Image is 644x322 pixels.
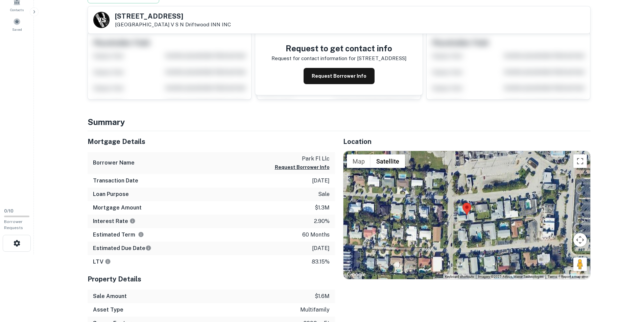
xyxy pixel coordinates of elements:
p: multifamily [300,306,330,314]
iframe: Chat Widget [610,268,644,300]
h6: Estimated Due Date [93,244,151,252]
h5: Mortgage Details [88,137,335,147]
p: $1.3m [315,204,330,212]
h6: Asset Type [93,306,123,314]
h4: Request to get contact info [271,42,406,54]
span: Borrower Requests [4,219,23,230]
span: Imagery ©2025 Airbus, Maxar Technologies [478,275,544,278]
button: Drag Pegman onto the map to open Street View [573,257,587,271]
button: Keyboard shortcuts [445,274,474,279]
a: Terms (opens in new tab) [548,275,557,278]
button: Map camera controls [573,233,587,247]
span: Saved [12,27,22,32]
h6: Estimated Term [93,231,144,239]
a: Open this area in Google Maps (opens a new window) [345,270,367,279]
a: V S N Driftwood INN INC [171,22,231,27]
h6: Transaction Date [93,177,138,185]
p: 60 months [302,231,330,239]
h6: LTV [93,258,111,266]
button: Toggle fullscreen view [573,154,587,168]
img: Google [345,270,367,279]
h6: Borrower Name [93,159,135,167]
svg: The interest rates displayed on the website are for informational purposes only and may be report... [129,218,136,224]
p: sale [318,190,330,198]
button: Request Borrower Info [304,68,375,84]
p: 83.15% [312,258,330,266]
h6: Mortgage Amount [93,204,142,212]
h6: Sale Amount [93,292,127,300]
span: Contacts [10,7,24,13]
p: V S [97,16,105,25]
p: [DATE] [312,244,330,252]
p: [DATE] [312,177,330,185]
p: [STREET_ADDRESS] [357,54,406,63]
a: Report a map error [561,275,588,278]
h6: Loan Purpose [93,190,129,198]
svg: Estimate is based on a standard schedule for this type of loan. [145,245,151,251]
p: $1.6m [315,292,330,300]
button: Request Borrower Info [275,163,330,171]
svg: Term is based on a standard schedule for this type of loan. [138,231,144,238]
button: Show street map [347,154,371,168]
p: 2.90% [314,217,330,225]
p: [GEOGRAPHIC_DATA] [115,22,231,28]
h4: Summary [88,116,591,128]
button: Show satellite imagery [371,154,405,168]
svg: LTVs displayed on the website are for informational purposes only and may be reported incorrectly... [105,258,111,265]
h5: Location [343,137,591,147]
h5: [STREET_ADDRESS] [115,13,231,20]
a: Saved [2,15,32,33]
p: park fl llc [275,155,330,163]
h6: Interest Rate [93,217,136,225]
p: Request for contact information for [271,54,356,63]
span: 0 / 10 [4,208,14,214]
h5: Property Details [88,274,335,284]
